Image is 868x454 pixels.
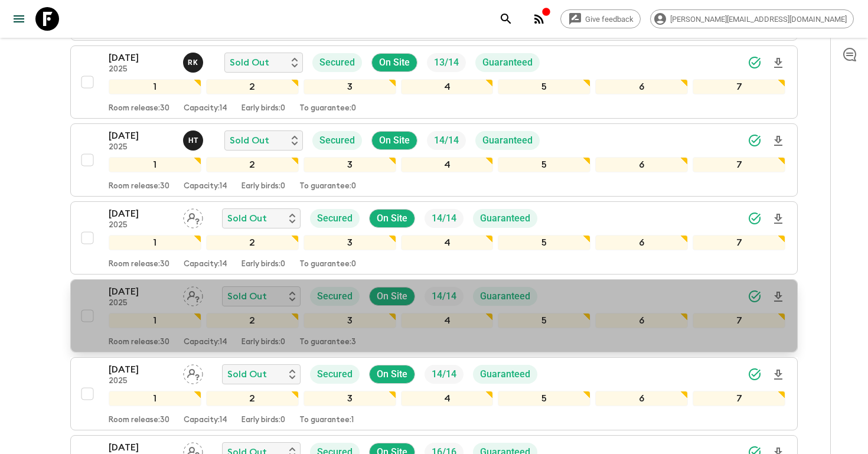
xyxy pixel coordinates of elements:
[312,131,362,150] div: Secured
[70,45,798,119] button: [DATE]2025Robert KacaSold OutSecuredOn SiteTrip FillGuaranteed1234567Room release:30Capacity:14Ea...
[242,416,285,425] p: Early birds: 0
[480,289,530,303] p: Guaranteed
[427,131,466,150] div: Trip Fill
[498,79,590,94] div: 5
[369,365,415,384] div: On Site
[310,209,360,228] div: Secured
[109,65,174,74] p: 2025
[693,391,785,406] div: 7
[748,289,762,303] svg: Synced Successfully
[304,313,396,328] div: 3
[693,313,785,328] div: 7
[579,15,640,24] span: Give feedback
[650,9,854,28] div: [PERSON_NAME][EMAIL_ADDRESS][DOMAIN_NAME]
[183,290,203,299] span: Assign pack leader
[109,51,174,65] p: [DATE]
[242,104,285,113] p: Early birds: 0
[242,182,285,191] p: Early birds: 0
[109,79,201,94] div: 1
[70,123,798,197] button: [DATE]2025Heldi TurhaniSold OutSecuredOn SiteTrip FillGuaranteed1234567Room release:30Capacity:14...
[299,338,356,347] p: To guarantee: 3
[183,368,203,377] span: Assign pack leader
[109,235,201,250] div: 1
[183,134,205,143] span: Heldi Turhani
[70,201,798,275] button: [DATE]2025Assign pack leaderSold OutSecuredOn SiteTrip FillGuaranteed1234567Room release:30Capaci...
[425,365,464,384] div: Trip Fill
[480,211,530,226] p: Guaranteed
[434,133,459,148] p: 14 / 14
[312,53,362,72] div: Secured
[748,55,762,70] svg: Synced Successfully
[498,313,590,328] div: 5
[434,55,459,70] p: 13 / 14
[560,9,641,28] a: Give feedback
[70,357,798,430] button: [DATE]2025Assign pack leaderSold OutSecuredOn SiteTrip FillGuaranteed1234567Room release:30Capaci...
[482,55,533,70] p: Guaranteed
[299,104,356,113] p: To guarantee: 0
[771,212,785,226] svg: Download Onboarding
[310,287,360,306] div: Secured
[304,79,396,94] div: 3
[304,391,396,406] div: 3
[304,157,396,172] div: 3
[401,313,494,328] div: 4
[425,287,464,306] div: Trip Fill
[183,212,203,221] span: Assign pack leader
[109,416,169,425] p: Room release: 30
[183,130,205,151] button: HT
[401,391,494,406] div: 4
[748,133,762,148] svg: Synced Successfully
[371,53,417,72] div: On Site
[183,56,205,66] span: Robert Kaca
[109,221,174,230] p: 2025
[184,416,227,425] p: Capacity: 14
[109,104,169,113] p: Room release: 30
[227,211,267,226] p: Sold Out
[230,133,269,148] p: Sold Out
[317,289,353,303] p: Secured
[498,391,590,406] div: 5
[748,367,762,381] svg: Synced Successfully
[7,7,31,31] button: menu
[425,209,464,228] div: Trip Fill
[693,157,785,172] div: 7
[109,182,169,191] p: Room release: 30
[482,133,533,148] p: Guaranteed
[498,235,590,250] div: 5
[109,338,169,347] p: Room release: 30
[184,104,227,113] p: Capacity: 14
[771,368,785,382] svg: Download Onboarding
[401,79,494,94] div: 4
[227,289,267,303] p: Sold Out
[206,157,299,172] div: 2
[401,235,494,250] div: 4
[595,79,688,94] div: 6
[748,211,762,226] svg: Synced Successfully
[109,207,174,221] p: [DATE]
[595,391,688,406] div: 6
[183,53,205,73] button: RK
[227,367,267,381] p: Sold Out
[377,211,407,226] p: On Site
[206,391,299,406] div: 2
[480,367,530,381] p: Guaranteed
[427,53,466,72] div: Trip Fill
[109,377,174,386] p: 2025
[299,416,354,425] p: To guarantee: 1
[319,133,355,148] p: Secured
[230,55,269,70] p: Sold Out
[206,79,299,94] div: 2
[377,367,407,381] p: On Site
[379,55,410,70] p: On Site
[401,157,494,172] div: 4
[595,313,688,328] div: 6
[369,209,415,228] div: On Site
[242,338,285,347] p: Early birds: 0
[206,313,299,328] div: 2
[188,136,198,145] p: H T
[432,211,456,226] p: 14 / 14
[70,279,798,352] button: [DATE]2025Assign pack leaderSold OutSecuredOn SiteTrip FillGuaranteed1234567Room release:30Capaci...
[206,235,299,250] div: 2
[188,58,198,67] p: R K
[494,7,518,31] button: search adventures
